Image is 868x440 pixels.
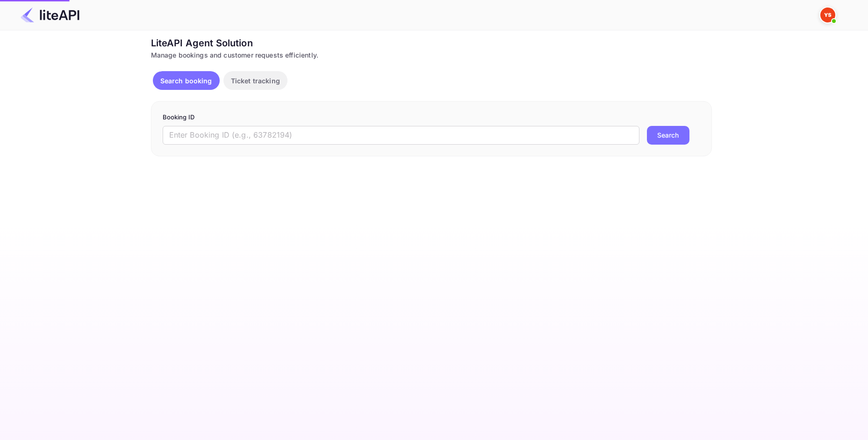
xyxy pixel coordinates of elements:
[160,76,212,86] p: Search booking
[151,36,712,50] div: LiteAPI Agent Solution
[163,126,639,145] input: Enter Booking ID (e.g., 63782194)
[231,76,280,86] p: Ticket tracking
[820,7,835,22] img: Yandex Support
[647,126,689,145] button: Search
[163,113,700,122] p: Booking ID
[151,50,712,60] div: Manage bookings and customer requests efficiently.
[21,7,79,22] img: LiteAPI Logo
